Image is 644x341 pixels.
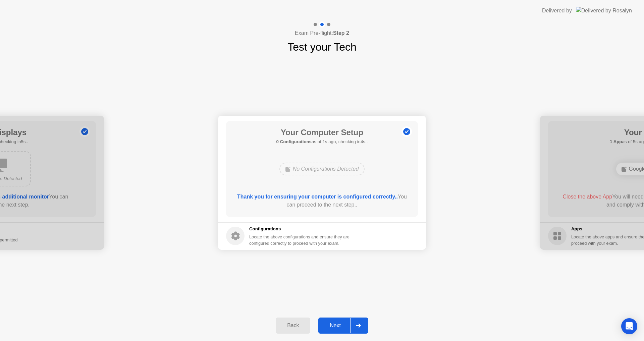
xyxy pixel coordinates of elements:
div: Locate the above configurations and ensure they are configured correctly to proceed with your exam. [249,234,351,246]
b: 0 Configurations [276,139,312,144]
div: No Configurations Detected [279,163,365,175]
button: Back [276,318,310,334]
div: Open Intercom Messenger [621,318,637,334]
button: Next [318,318,368,334]
div: You can proceed to the next step.. [236,193,409,209]
h1: Test your Tech [287,39,357,55]
img: Delivered by Rosalyn [576,7,632,14]
div: Delivered by [542,7,572,15]
h1: Your Computer Setup [276,126,368,138]
div: Back [278,323,308,329]
h4: Exam Pre-flight: [295,29,349,37]
b: Step 2 [333,30,349,36]
div: Next [320,323,350,329]
h5: as of 1s ago, checking in4s.. [276,138,368,145]
b: Thank you for ensuring your computer is configured correctly.. [237,194,398,200]
h5: Configurations [249,226,351,232]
